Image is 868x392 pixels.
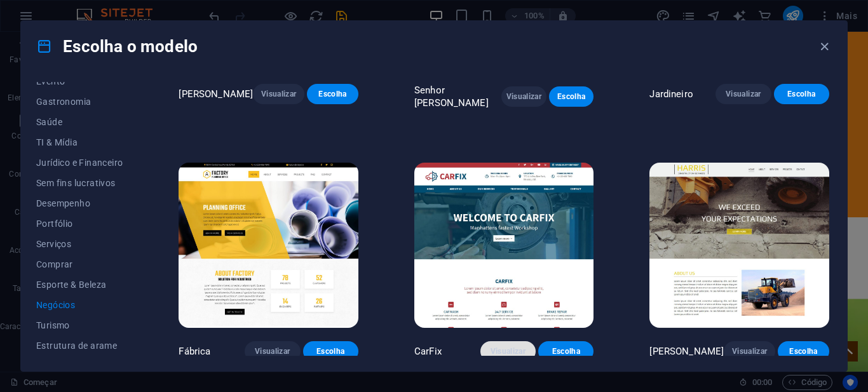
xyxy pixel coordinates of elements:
font: Jurídico e Financeiro [36,158,123,168]
button: Serviços [36,234,123,254]
font: TI & Mídia [36,137,78,147]
button: Escolha [778,341,829,362]
font: Escolha [787,90,815,98]
font: Escolha [552,347,580,356]
font: Serviços [36,239,71,249]
button: Sem fins lucrativos [36,173,123,193]
button: Saúde [36,112,123,132]
button: Visualizar [724,341,775,362]
font: CarFix [414,346,442,357]
font: Visualizar [506,92,541,101]
button: Portfólio [36,213,123,234]
button: Estrutura de arame [36,335,123,356]
font: Turismo [36,320,70,330]
button: Visualizar [480,341,536,362]
button: Escolha [307,84,358,104]
font: Fábrica [179,346,210,357]
font: Escolha [318,90,346,98]
button: Escolha [303,341,358,362]
font: Visualizar [491,347,526,356]
font: Sem fins lucrativos [36,178,116,188]
button: Visualizar [715,84,771,104]
img: Fábrica [179,163,358,328]
button: Esporte & Beleza [36,274,123,295]
img: CarFix [414,163,594,328]
font: [PERSON_NAME] [179,88,253,100]
font: Visualizar [726,90,761,98]
font: Escolha [789,347,817,356]
font: Visualizar [732,347,767,356]
button: Visualizar [245,341,300,362]
button: Escolha [774,84,829,104]
button: Comprar [36,254,123,274]
button: Escolha [538,341,593,362]
font: Desempenho [36,198,90,208]
button: Jurídico e Financeiro [36,152,123,173]
font: Gastronomia [36,97,91,107]
button: Turismo [36,315,123,335]
font: Esporte & Beleza [36,280,106,290]
img: Harris [649,163,829,328]
button: Escolha [549,86,594,107]
font: Comprar [36,259,73,269]
font: Escolha o modelo [63,37,198,56]
button: Negócios [36,295,123,315]
font: Escolha [557,92,585,101]
font: Saúde [36,117,62,127]
font: Senhor [PERSON_NAME] [414,84,489,109]
font: Visualizar [255,347,290,356]
font: Portfólio [36,219,73,229]
button: Gastronomia [36,91,123,112]
button: TI & Mídia [36,132,123,152]
font: Negócios [36,300,75,310]
font: Jardineiro [649,88,693,100]
font: Visualizar [261,90,296,98]
button: Visualizar [501,86,546,107]
button: Desempenho [36,193,123,213]
font: Escolha [316,347,344,356]
font: [PERSON_NAME] [649,346,724,357]
button: Visualizar [253,84,304,104]
font: Estrutura de arame [36,341,117,351]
